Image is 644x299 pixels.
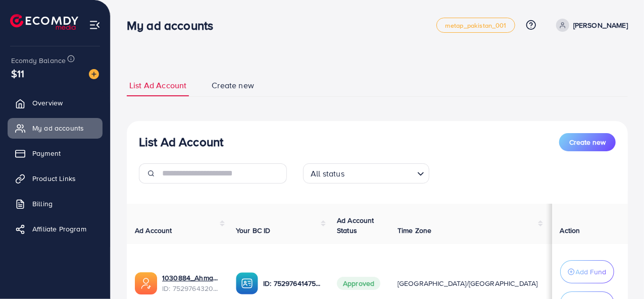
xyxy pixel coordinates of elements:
span: Create new [569,137,606,147]
img: menu [89,19,101,31]
span: Time Zone [398,225,431,235]
span: Billing [32,199,53,209]
a: Payment [8,143,103,163]
span: Ecomdy Balance [11,55,66,66]
span: Overview [32,98,63,108]
img: ic-ba-acc.ded83a64.svg [236,272,258,294]
span: List Ad Account [129,80,186,91]
input: Search for option [348,164,413,181]
span: Action [560,225,580,235]
a: 1030884_Ahmad malik_1753159897715 [162,273,220,283]
a: Overview [8,93,103,113]
a: [PERSON_NAME] [552,19,628,32]
h3: List Ad Account [139,135,223,149]
span: My ad accounts [32,123,84,133]
p: Add Fund [576,266,607,278]
span: Ad Account Status [337,215,374,235]
a: My ad accounts [8,118,103,138]
span: Payment [32,148,61,158]
span: Affiliate Program [32,224,86,234]
span: [GEOGRAPHIC_DATA]/[GEOGRAPHIC_DATA] [398,278,538,288]
img: image [89,69,99,79]
span: Create new [212,80,254,91]
a: Product Links [8,168,103,189]
span: All status [309,166,346,181]
span: Approved [337,277,380,290]
div: Search for option [303,163,429,184]
span: Your BC ID [236,225,271,235]
iframe: Chat [601,254,636,291]
span: Product Links [32,173,76,184]
a: metap_pakistan_001 [436,18,515,33]
span: $11 [11,66,24,81]
img: ic-ads-acc.e4c84228.svg [135,272,157,294]
a: Billing [8,194,103,214]
button: Create new [559,133,616,151]
a: Affiliate Program [8,219,103,239]
h3: My ad accounts [127,18,221,33]
button: Add Fund [560,260,614,283]
span: ID: 7529764320520388609 [162,283,220,293]
p: [PERSON_NAME] [573,19,628,31]
div: <span class='underline'>1030884_Ahmad malik_1753159897715</span></br>7529764320520388609 [162,273,220,293]
span: Ad Account [135,225,172,235]
img: logo [10,14,78,30]
p: ID: 7529764147580403728 [263,277,321,289]
span: metap_pakistan_001 [445,22,507,29]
